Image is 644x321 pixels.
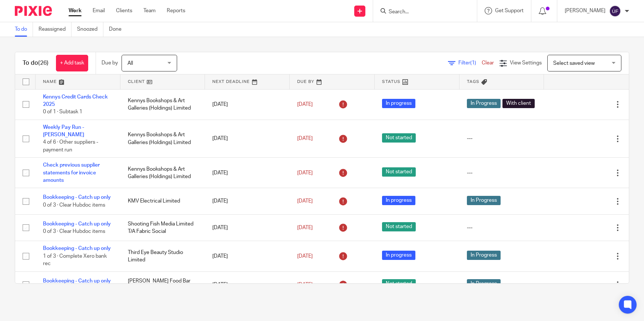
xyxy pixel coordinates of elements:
span: Not started [382,167,416,177]
td: [PERSON_NAME] Food Bar Limited [120,271,205,298]
span: [DATE] [297,198,313,204]
a: Kennys Credit Cards Check 2025 [43,94,108,107]
td: Third Eye Beauty Studio Limited [120,241,205,271]
span: Get Support [495,8,524,13]
span: In Progress [467,196,501,205]
span: Not started [382,279,416,288]
p: [PERSON_NAME] [565,7,605,14]
a: Clients [116,7,132,14]
a: Team [143,7,156,14]
span: In Progress [467,99,501,108]
a: Check previous supplier statements for invoice amounts [43,163,100,183]
a: Bookkeeping - Catch up only [43,195,111,200]
a: + Add task [56,55,88,71]
div: --- [467,135,537,142]
span: Not started [382,133,416,143]
a: Clear [482,60,494,66]
span: 0 of 1 · Subtask 1 [43,109,82,114]
td: [DATE] [205,241,290,271]
a: Done [109,22,127,37]
a: Weekly Pay Run - [PERSON_NAME] [43,125,84,137]
span: [DATE] [297,282,313,287]
span: (26) [38,60,49,66]
div: --- [467,224,537,231]
span: 0 of 3 · Clear Hubdoc items [43,229,105,234]
span: 4 of 6 · Other suppliers - payment run [43,140,98,153]
span: In Progress [467,251,501,260]
div: --- [467,169,537,177]
span: View Settings [510,60,542,66]
img: svg%3E [609,5,621,17]
h1: To do [23,59,49,67]
td: [DATE] [205,271,290,298]
a: Snoozed [77,22,103,37]
td: Kennys Bookshops & Art Galleries (Holdings) Limited [120,158,205,188]
span: 0 of 3 · Clear Hubdoc items [43,203,105,208]
span: Filter [458,60,482,66]
td: Kennys Bookshops & Art Galleries (Holdings) Limited [120,89,205,120]
td: [DATE] [205,89,290,120]
td: [DATE] [205,188,290,214]
span: [DATE] [297,136,313,141]
p: Due by [102,59,118,67]
input: Search [388,9,455,16]
a: Email [93,7,105,14]
td: Shooting Fish Media Limited T/A Fabric Social [120,214,205,241]
span: With client [502,99,535,108]
span: In Progress [467,279,501,288]
td: [DATE] [205,120,290,158]
span: [DATE] [297,102,313,107]
span: Select saved view [553,61,595,66]
img: Pixie [15,6,52,16]
span: All [127,61,133,66]
a: Work [69,7,82,14]
td: Kennys Bookshops & Art Galleries (Holdings) Limited [120,120,205,158]
td: [DATE] [205,158,290,188]
span: Tags [467,80,479,84]
span: In progress [382,99,415,108]
a: Reports [167,7,185,14]
span: [DATE] [297,170,313,175]
a: Bookkeeping - Catch up only [43,278,111,284]
span: [DATE] [297,225,313,230]
td: [DATE] [205,214,290,241]
span: [DATE] [297,254,313,259]
span: Not started [382,222,416,231]
a: To do [15,22,33,37]
span: 1 of 3 · Complete Xero bank rec [43,254,107,267]
td: KMV Electrical Limited [120,188,205,214]
span: In progress [382,251,415,260]
span: (1) [470,60,476,66]
a: Reassigned [39,22,72,37]
a: Bookkeeping - Catch up only [43,221,111,227]
a: Bookkeeping - Catch up only [43,246,111,251]
span: In progress [382,196,415,205]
